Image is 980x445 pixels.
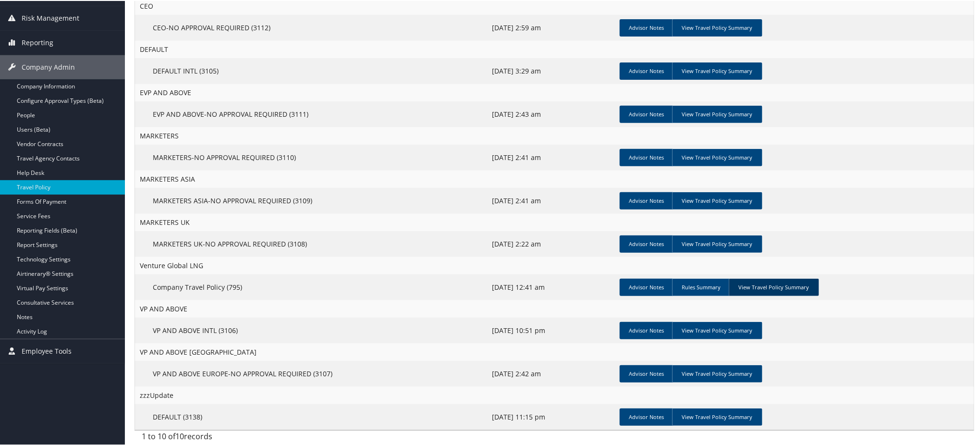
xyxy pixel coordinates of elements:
[22,338,72,362] span: Employee Tools
[22,54,75,78] span: Company Admin
[620,235,674,252] a: Advisor Notes
[488,144,616,170] td: [DATE] 2:41 am
[729,278,819,295] a: View Travel Policy Summary
[620,148,674,165] a: Advisor Notes
[135,170,974,187] td: MARKETERS ASIA
[488,230,616,256] td: [DATE] 2:22 am
[672,191,762,209] a: View Travel Policy Summary
[488,57,616,83] td: [DATE] 3:29 am
[135,187,488,213] td: MARKETERS ASIA-NO APPROVAL REQUIRED (3109)
[135,386,974,403] td: zzzUpdate
[135,144,488,170] td: MARKETERS-NO APPROVAL REQUIRED (3110)
[488,187,616,213] td: [DATE] 2:41 am
[488,403,616,429] td: [DATE] 11:15 pm
[620,321,674,338] a: Advisor Notes
[135,100,488,126] td: EVP AND ABOVE-NO APPROVAL REQUIRED (3111)
[135,126,974,144] td: MARKETERS
[620,278,674,295] a: Advisor Notes
[672,62,762,79] a: View Travel Policy Summary
[175,430,184,441] span: 10
[135,213,974,230] td: MARKETERS UK
[135,256,974,273] td: Venture Global LNG
[672,408,762,425] a: View Travel Policy Summary
[672,235,762,252] a: View Travel Policy Summary
[488,14,616,40] td: [DATE] 2:59 am
[135,299,974,317] td: VP AND ABOVE
[135,83,974,100] td: EVP AND ABOVE
[672,18,762,36] a: View Travel Policy Summary
[135,14,488,40] td: CEO-NO APPROVAL REQUIRED (3112)
[22,30,53,54] span: Reporting
[488,273,616,299] td: [DATE] 12:41 am
[672,278,731,295] a: Rules Summary
[22,5,79,29] span: Risk Management
[620,105,674,122] a: Advisor Notes
[135,273,488,299] td: Company Travel Policy (795)
[135,57,488,83] td: DEFAULT INTL (3105)
[620,408,674,425] a: Advisor Notes
[135,343,974,360] td: VP AND ABOVE [GEOGRAPHIC_DATA]
[672,148,762,165] a: View Travel Policy Summary
[620,191,674,209] a: Advisor Notes
[672,364,762,382] a: View Travel Policy Summary
[488,360,616,386] td: [DATE] 2:42 am
[135,403,488,429] td: DEFAULT (3138)
[620,364,674,382] a: Advisor Notes
[135,317,488,343] td: VP AND ABOVE INTL (3106)
[488,317,616,343] td: [DATE] 10:51 pm
[488,100,616,126] td: [DATE] 2:43 am
[672,321,762,338] a: View Travel Policy Summary
[135,230,488,256] td: MARKETERS UK-NO APPROVAL REQUIRED (3108)
[135,360,488,386] td: VP AND ABOVE EUROPE-NO APPROVAL REQUIRED (3107)
[135,40,974,57] td: DEFAULT
[672,105,762,122] a: View Travel Policy Summary
[620,62,674,79] a: Advisor Notes
[620,18,674,36] a: Advisor Notes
